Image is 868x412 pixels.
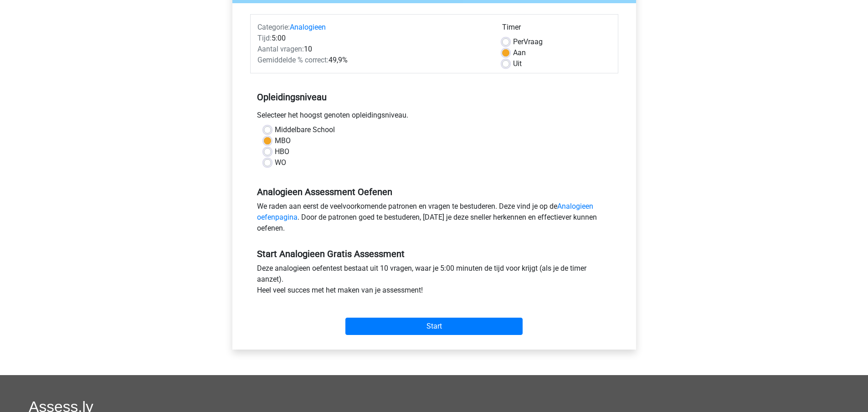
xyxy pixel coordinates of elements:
label: WO [275,157,286,168]
label: Uit [513,58,522,69]
div: Timer [502,22,611,36]
label: Vraag [513,36,543,47]
div: Selecteer het hoogst genoten opleidingsniveau. [250,110,618,124]
h5: Analogieen Assessment Oefenen [257,186,611,197]
label: HBO [275,146,289,157]
div: We raden aan eerst de veelvoorkomende patronen en vragen te bestuderen. Deze vind je op de . Door... [250,201,618,237]
div: 10 [251,44,495,55]
label: Middelbare School [275,124,335,135]
h5: Start Analogieen Gratis Assessment [257,248,611,259]
div: 49,9% [251,55,495,66]
div: 5:00 [251,33,495,44]
a: Analogieen [290,23,326,31]
span: Categorie: [257,23,290,31]
label: MBO [275,135,291,146]
div: Deze analogieen oefentest bestaat uit 10 vragen, waar je 5:00 minuten de tijd voor krijgt (als je... [250,263,618,299]
span: Aantal vragen: [257,45,304,53]
label: Aan [513,47,526,58]
span: Per [513,37,524,46]
input: Start [345,318,523,335]
h5: Opleidingsniveau [257,88,611,106]
span: Gemiddelde % correct: [257,56,329,64]
span: Tijd: [257,34,272,42]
